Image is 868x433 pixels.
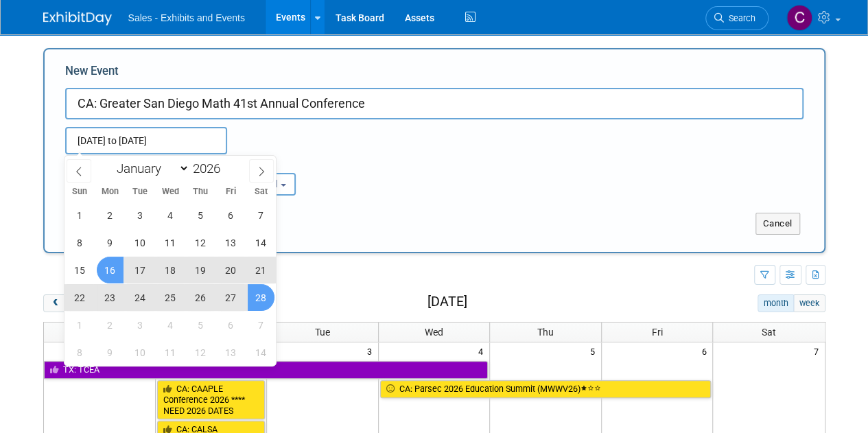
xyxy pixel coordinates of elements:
[218,339,244,366] span: March 13, 2026
[157,284,184,311] span: February 25, 2026
[215,187,246,196] span: Fri
[248,312,274,338] span: March 7, 2026
[589,342,601,360] span: 5
[67,257,93,283] span: February 15, 2026
[157,380,266,419] a: CA: CAAPLE Conference 2026 **** NEED 2026 DATES
[127,312,154,338] span: March 3, 2026
[95,187,125,196] span: Mon
[248,229,274,256] span: February 14, 2026
[380,380,712,398] a: CA: Parsec 2026 Education Summit (MWWV26)
[202,154,319,172] div: Participation:
[157,202,184,229] span: February 4, 2026
[187,312,214,338] span: March 5, 2026
[97,202,124,229] span: February 2, 2026
[248,339,274,366] span: March 14, 2026
[315,327,330,338] span: Tue
[189,161,231,176] input: Year
[155,187,185,196] span: Wed
[246,187,276,196] span: Sat
[65,63,119,84] label: New Event
[218,229,244,256] span: February 13, 2026
[705,6,769,30] a: Search
[127,257,154,283] span: February 17, 2026
[44,361,489,379] a: TX: TCEA
[185,187,215,196] span: Thu
[218,312,244,338] span: March 6, 2026
[758,294,794,312] button: month
[187,257,214,283] span: February 19, 2026
[187,339,214,366] span: March 12, 2026
[128,12,245,23] span: Sales - Exhibits and Events
[97,229,124,256] span: February 9, 2026
[425,327,443,338] span: Wed
[97,284,124,311] span: February 23, 2026
[97,339,124,366] span: March 9, 2026
[127,229,154,256] span: February 10, 2026
[67,339,93,366] span: March 8, 2026
[157,257,184,283] span: February 18, 2026
[110,160,189,177] select: Month
[762,327,776,338] span: Sat
[786,5,812,31] img: Christine Lurz
[187,229,214,256] span: February 12, 2026
[67,312,93,338] span: March 1, 2026
[187,202,214,229] span: February 5, 2026
[67,284,93,311] span: February 22, 2026
[812,342,825,360] span: 7
[127,339,154,366] span: March 10, 2026
[157,229,184,256] span: February 11, 2026
[65,154,182,172] div: Attendance / Format:
[67,229,93,256] span: February 8, 2026
[537,327,554,338] span: Thu
[724,13,755,23] span: Search
[477,342,489,360] span: 4
[248,257,274,283] span: February 21, 2026
[43,294,69,312] button: prev
[43,12,112,25] img: ExhibitDay
[157,339,184,366] span: March 11, 2026
[127,202,154,229] span: February 3, 2026
[218,202,244,229] span: February 6, 2026
[366,342,378,360] span: 3
[187,284,214,311] span: February 26, 2026
[652,327,663,338] span: Fri
[793,294,825,312] button: week
[700,342,712,360] span: 6
[427,294,467,309] h2: [DATE]
[218,284,244,311] span: February 27, 2026
[755,213,800,235] button: Cancel
[157,312,184,338] span: March 4, 2026
[97,312,124,338] span: March 2, 2026
[65,127,227,154] input: Start Date - End Date
[97,257,124,283] span: February 16, 2026
[127,284,154,311] span: February 24, 2026
[248,202,274,229] span: February 7, 2026
[67,202,93,229] span: February 1, 2026
[65,88,804,119] input: Name of Trade Show / Conference
[248,284,274,311] span: February 28, 2026
[218,257,244,283] span: February 20, 2026
[64,187,95,196] span: Sun
[125,187,155,196] span: Tue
